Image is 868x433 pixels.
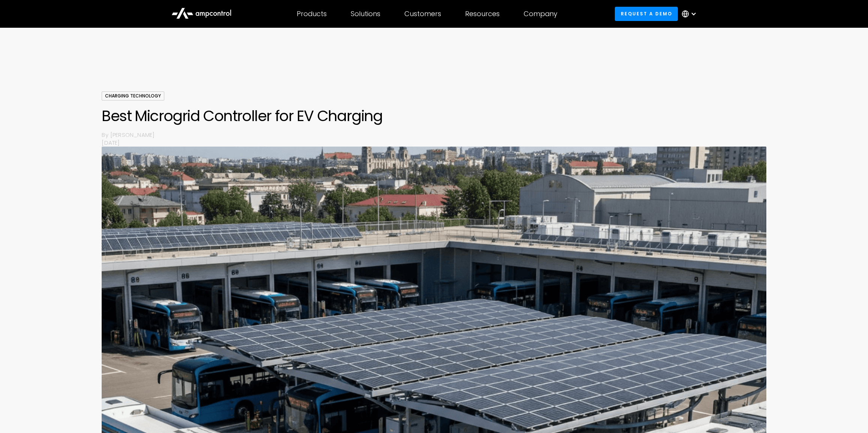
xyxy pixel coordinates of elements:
div: Products [297,10,327,18]
div: Resources [465,10,500,18]
div: Customers [404,10,441,18]
div: Charging Technology [102,91,164,100]
p: [DATE] [102,139,766,147]
p: By [102,131,110,139]
p: [PERSON_NAME] [110,131,766,139]
div: Solutions [351,10,380,18]
div: Company [524,10,557,18]
a: Request a demo [615,7,678,21]
h1: Best Microgrid Controller for EV Charging [102,107,766,125]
